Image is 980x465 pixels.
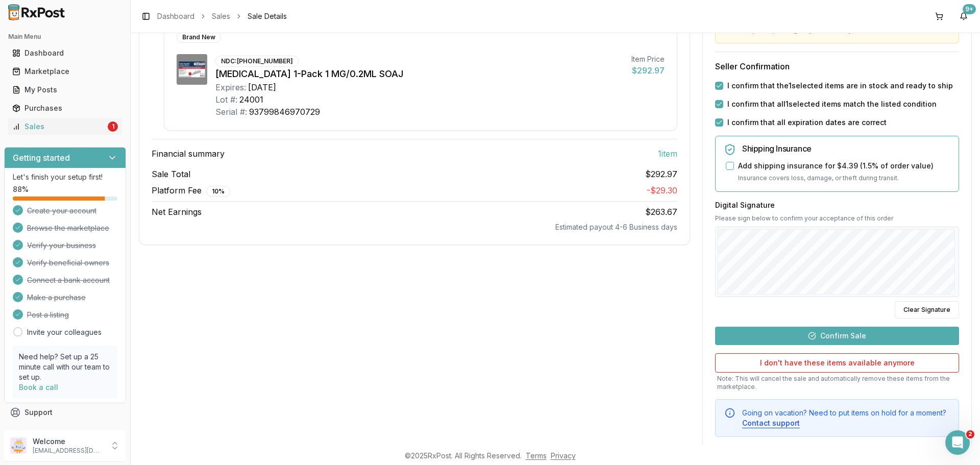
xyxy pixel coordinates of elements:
span: Verify beneficial owners [27,258,109,268]
a: Dashboard [157,11,194,21]
a: Privacy [551,451,576,460]
button: Marketplace [4,63,126,80]
p: Note: This will cancel the sale and automatically remove these items from the marketplace. [715,375,959,391]
button: Sales1 [4,118,126,135]
div: [MEDICAL_DATA] 1-Pack 1 MG/0.2ML SOAJ [215,67,623,81]
div: 93799846970729 [249,106,320,118]
span: Create your account [27,206,96,216]
span: Post a listing [27,310,69,320]
div: 1 [108,121,118,132]
div: Brand New [177,32,221,43]
button: Dashboard [4,45,126,61]
button: My Posts [4,82,126,98]
div: NDC: [PHONE_NUMBER] [215,56,299,67]
img: RxPost Logo [4,4,69,20]
div: Sales [12,121,106,132]
iframe: Intercom live chat [945,430,970,455]
span: Connect a bank account [27,275,110,285]
button: Feedback [4,422,126,440]
div: 24001 [239,93,263,106]
img: User avatar [10,437,27,454]
label: I confirm that all expiration dates are correct [727,117,887,128]
p: Insurance covers loss, damage, or theft during transit. [738,173,950,183]
button: I don't have these items available anymore [715,353,959,373]
span: Financial summary [152,148,225,160]
label: I confirm that the 1 selected items are in stock and ready to ship [727,81,953,91]
span: Verify your business [27,240,96,251]
span: Sale Details [248,11,287,21]
h2: Main Menu [8,33,122,41]
a: Sales1 [8,117,122,136]
div: 9+ [963,4,976,14]
button: Purchases [4,100,126,116]
label: I confirm that all 1 selected items match the listed condition [727,99,937,109]
div: Lot #: [215,93,237,106]
div: 10 % [206,186,230,197]
div: Serial #: [215,106,247,118]
div: My Posts [12,85,118,95]
span: Sale Total [152,168,190,180]
div: [DATE] [248,81,276,93]
div: Dashboard [12,48,118,58]
h3: Digital Signature [715,200,959,210]
div: Purchases [12,103,118,113]
p: Welcome [33,436,104,447]
p: Let's finish your setup first! [13,172,117,182]
nav: breadcrumb [157,11,287,21]
a: Marketplace [8,62,122,81]
a: Purchases [8,99,122,117]
span: 1 item [658,148,677,160]
h5: Shipping Insurance [742,144,950,153]
a: Dashboard [8,44,122,62]
a: Invite your colleagues [27,327,102,337]
button: Confirm Sale [715,327,959,345]
button: Support [4,403,126,422]
button: 9+ [955,8,972,25]
p: Please sign below to confirm your acceptance of this order [715,214,959,223]
span: Feedback [24,426,59,436]
h3: Seller Confirmation [715,60,959,72]
label: Add shipping insurance for $4.39 ( 1.5 % of order value) [738,161,934,171]
span: Make a purchase [27,292,86,303]
div: Expires: [215,81,246,93]
p: Need help? Set up a 25 minute call with our team to set up. [19,352,111,382]
span: Net Earnings [152,206,202,218]
a: Book a call [19,383,58,391]
span: - $29.30 [647,185,677,195]
button: Clear Signature [895,301,959,319]
div: Estimated payout 4-6 Business days [152,222,677,232]
a: Sales [212,11,230,21]
div: Going on vacation? Need to put items on hold for a moment? [742,408,950,428]
span: Platform Fee [152,184,230,197]
div: Marketplace [12,66,118,77]
h3: Getting started [13,152,70,164]
span: $263.67 [645,207,677,217]
span: $292.97 [645,168,677,180]
button: Contact support [742,418,800,428]
span: 88 % [13,184,29,194]
a: My Posts [8,81,122,99]
div: Item Price [631,54,665,64]
span: Browse the marketplace [27,223,109,233]
p: [EMAIL_ADDRESS][DOMAIN_NAME] [33,447,104,455]
span: 2 [966,430,974,438]
img: Gvoke HypoPen 1-Pack 1 MG/0.2ML SOAJ [177,54,207,85]
div: $292.97 [631,64,665,77]
a: Terms [526,451,547,460]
